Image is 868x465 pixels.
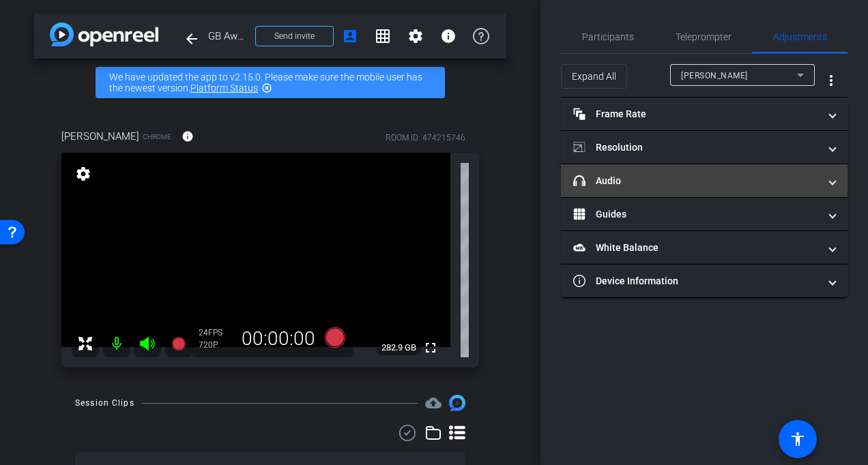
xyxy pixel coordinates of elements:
mat-panel-title: Device Information [573,274,819,288]
mat-expansion-panel-header: Resolution [561,131,848,164]
span: [PERSON_NAME] [681,71,748,80]
span: Chrome [143,132,171,142]
mat-icon: settings [407,28,424,44]
mat-icon: info [182,130,194,142]
span: Participants [582,32,634,42]
mat-panel-title: Guides [573,207,819,222]
mat-panel-title: White Balance [573,241,819,255]
button: Expand All [561,64,627,89]
mat-expansion-panel-header: White Balance [561,231,848,264]
span: Adjustments [773,32,827,42]
div: ROOM ID: 474215746 [386,132,465,144]
mat-icon: more_vert [823,72,839,89]
mat-icon: arrow_back [184,31,200,47]
button: More Options for Adjustments Panel [815,64,848,97]
div: 00:00:00 [233,327,324,350]
span: FPS [208,328,222,337]
span: Destinations for your clips [425,395,442,411]
mat-icon: info [440,28,457,44]
div: 24 [199,327,233,338]
img: Session clips [449,395,465,411]
mat-panel-title: Audio [573,174,819,188]
div: Session Clips [75,396,134,410]
mat-panel-title: Frame Rate [573,107,819,121]
mat-icon: accessibility [790,431,806,447]
span: Send invite [274,31,315,42]
mat-icon: fullscreen [422,340,439,356]
button: Send invite [255,26,334,46]
mat-icon: account_box [342,28,358,44]
mat-expansion-panel-header: Audio [561,164,848,197]
span: Expand All [572,63,616,89]
mat-icon: settings [74,166,93,182]
img: app-logo [50,22,158,46]
div: 720P [199,340,233,350]
span: 282.9 GB [377,340,421,356]
mat-icon: grid_on [375,28,391,44]
mat-icon: cloud_upload [425,395,442,411]
div: We have updated the app to v2.15.0. Please make sure the mobile user has the newest version. [96,67,445,98]
span: Teleprompter [676,32,732,42]
a: Platform Status [190,82,258,93]
mat-expansion-panel-header: Frame Rate [561,97,848,130]
mat-panel-title: Resolution [573,140,819,155]
mat-icon: highlight_off [261,82,272,93]
span: GB Awards video [208,22,247,50]
mat-expansion-panel-header: Guides [561,198,848,230]
span: [PERSON_NAME] [61,129,139,144]
mat-expansion-panel-header: Device Information [561,265,848,297]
